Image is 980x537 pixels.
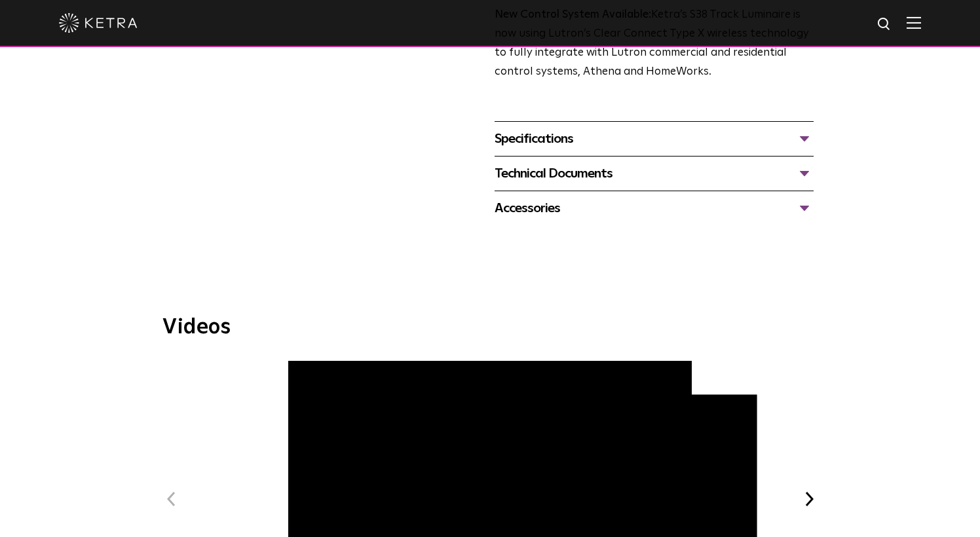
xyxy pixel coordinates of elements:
div: Accessories [495,198,814,219]
img: ketra-logo-2019-white [59,13,138,33]
div: Technical Documents [495,163,814,184]
img: search icon [876,16,893,33]
button: Previous [162,491,179,508]
h3: Videos [162,317,818,338]
img: Hamburger%20Nav.svg [907,16,921,29]
div: Specifications [495,128,814,149]
button: Next [801,491,818,508]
